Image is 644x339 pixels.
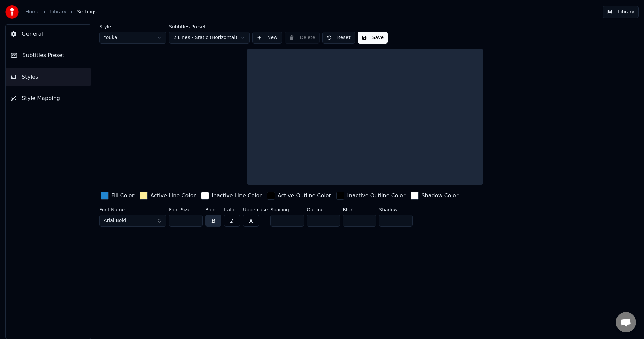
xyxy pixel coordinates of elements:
[99,190,136,201] button: Fill Color
[25,9,39,15] a: Home
[212,192,262,200] div: Inactive Line Color
[111,192,134,200] div: Fill Color
[266,190,332,201] button: Active Outline Color
[50,9,66,15] a: Library
[616,312,636,332] div: Open chat
[6,25,91,43] button: General
[421,192,458,200] div: Shadow Color
[343,207,376,212] label: Blur
[322,32,355,44] button: Reset
[6,89,91,108] button: Style Mapping
[169,24,250,29] label: Subtitles Preset
[243,207,268,212] label: Uppercase
[25,9,97,15] nav: breadcrumb
[307,207,340,212] label: Outline
[270,207,304,212] label: Spacing
[99,24,166,29] label: Style
[169,207,203,212] label: Font Size
[22,73,38,81] span: Styles
[104,217,126,224] span: Arial Bold
[379,207,413,212] label: Shadow
[358,32,388,44] button: Save
[252,32,282,44] button: New
[409,190,460,201] button: Shadow Color
[278,192,331,200] div: Active Outline Color
[603,6,639,18] button: Library
[6,68,91,86] button: Styles
[6,46,91,65] button: Subtitles Preset
[77,9,96,15] span: Settings
[205,207,221,212] label: Bold
[150,192,196,200] div: Active Line Color
[200,190,263,201] button: Inactive Line Color
[22,30,43,38] span: General
[335,190,407,201] button: Inactive Outline Color
[138,190,197,201] button: Active Line Color
[347,192,405,200] div: Inactive Outline Color
[5,5,19,19] img: youka
[22,51,64,59] span: Subtitles Preset
[224,207,240,212] label: Italic
[99,207,166,212] label: Font Name
[22,94,60,102] span: Style Mapping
